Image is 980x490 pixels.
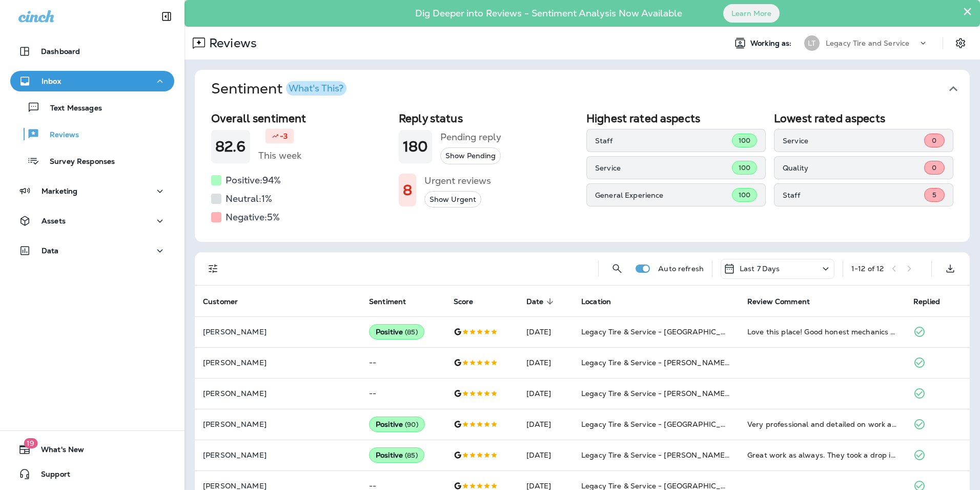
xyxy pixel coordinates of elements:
[526,297,544,306] span: Date
[723,4,780,23] button: Learn More
[518,409,574,440] td: [DATE]
[42,187,77,195] p: Marketing
[581,450,828,460] span: Legacy Tire & Service - [PERSON_NAME] (formerly Chelsea Tire Pros)
[10,240,174,261] button: Data
[932,163,936,172] span: 0
[518,316,574,347] td: [DATE]
[203,389,353,398] p: [PERSON_NAME]
[203,70,978,108] button: SentimentWhat's This?
[595,164,732,172] p: Service
[747,450,897,460] div: Great work as always. They took a drop in and fixed my tire problem quickly. Always nice and pati...
[369,324,424,340] div: Positive
[581,297,611,306] span: Location
[581,389,828,398] span: Legacy Tire & Service - [PERSON_NAME] (formerly Chelsea Tire Pros)
[10,150,174,172] button: Survey Responses
[851,265,884,273] div: 1 - 12 of 12
[361,378,445,409] td: --
[740,265,780,273] p: Last 7 Days
[913,297,940,306] span: Replied
[24,438,37,448] span: 19
[405,420,418,429] span: ( 90 )
[203,451,353,459] p: [PERSON_NAME]
[41,47,80,55] p: Dashboard
[203,258,223,279] button: Filters
[203,359,353,367] p: [PERSON_NAME]
[424,191,481,208] button: Show Urgent
[405,451,418,460] span: ( 85 )
[403,138,428,155] h1: 180
[369,297,419,306] span: Sentiment
[518,440,574,470] td: [DATE]
[289,84,343,93] div: What's This?
[581,327,887,336] span: Legacy Tire & Service - [GEOGRAPHIC_DATA] (formerly Chalkville Auto & Tire Service)
[203,482,353,490] p: [PERSON_NAME]
[40,104,102,114] p: Text Messages
[39,157,115,167] p: Survey Responses
[739,136,750,145] span: 100
[10,97,174,118] button: Text Messages
[747,297,810,306] span: Review Comment
[369,417,425,432] div: Positive
[518,378,574,409] td: [DATE]
[10,71,174,91] button: Inbox
[203,328,353,336] p: [PERSON_NAME]
[804,35,820,51] div: LT
[963,3,972,20] button: Close
[385,12,712,15] p: Dig Deeper into Reviews - Sentiment Analysis Now Available
[39,130,79,140] p: Reviews
[152,6,181,27] button: Collapse Sidebar
[454,297,474,306] span: Score
[440,129,501,145] h5: Pending reply
[783,164,924,172] p: Quality
[286,81,346,96] button: What's This?
[747,297,823,306] span: Review Comment
[226,172,281,189] h5: Positive: 94 %
[739,163,750,172] span: 100
[226,209,280,225] h5: Negative: 5 %
[10,464,174,484] button: Support
[369,447,424,463] div: Positive
[403,182,412,199] h1: 8
[595,191,732,199] p: General Experience
[783,191,924,199] p: Staff
[226,191,272,207] h5: Neutral: 1 %
[42,217,66,225] p: Assets
[203,297,238,306] span: Customer
[10,41,174,62] button: Dashboard
[405,328,418,336] span: ( 85 )
[932,136,936,145] span: 0
[10,123,174,145] button: Reviews
[913,297,953,306] span: Replied
[951,34,970,52] button: Settings
[195,108,970,242] div: SentimentWhat's This?
[440,147,501,164] button: Show Pending
[215,138,246,155] h1: 82.6
[774,112,953,125] h2: Lowest rated aspects
[940,258,961,279] button: Export as CSV
[361,347,445,378] td: --
[10,439,174,460] button: 19What's New
[658,265,704,273] p: Auto refresh
[932,191,936,199] span: 5
[369,297,406,306] span: Sentiment
[581,297,624,306] span: Location
[526,297,557,306] span: Date
[205,35,257,51] p: Reviews
[586,112,766,125] h2: Highest rated aspects
[31,470,70,482] span: Support
[750,39,794,48] span: Working as:
[211,80,346,98] h1: Sentiment
[31,445,84,458] span: What's New
[581,420,887,429] span: Legacy Tire & Service - [GEOGRAPHIC_DATA] (formerly Chalkville Auto & Tire Service)
[280,131,288,141] p: -3
[595,137,732,145] p: Staff
[203,297,251,306] span: Customer
[203,420,353,428] p: [PERSON_NAME]
[424,173,491,189] h5: Urgent reviews
[42,247,59,255] p: Data
[826,39,909,47] p: Legacy Tire and Service
[258,147,301,164] h5: This week
[518,347,574,378] td: [DATE]
[581,358,828,367] span: Legacy Tire & Service - [PERSON_NAME] (formerly Chelsea Tire Pros)
[747,419,897,429] div: Very professional and detailed on work and repairs been done, thank you.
